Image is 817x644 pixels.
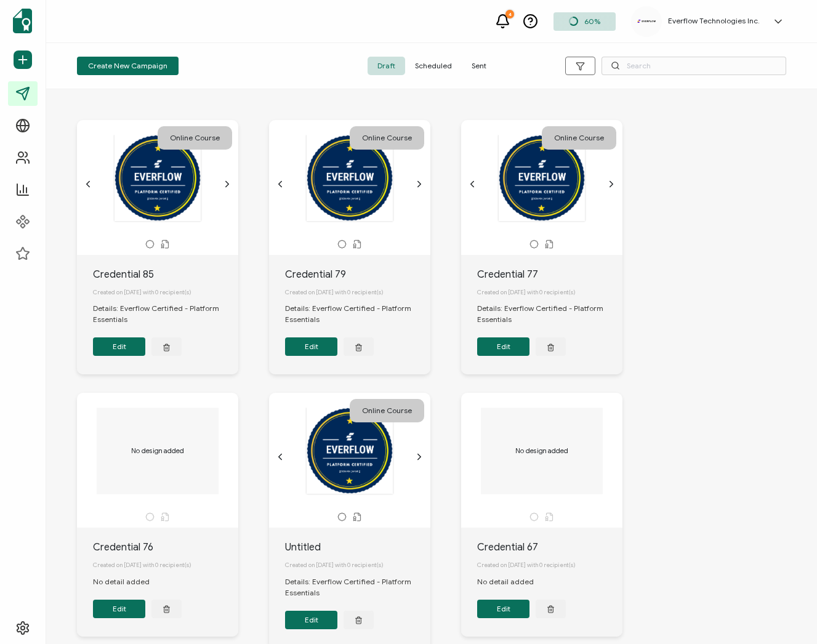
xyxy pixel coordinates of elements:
div: Details: Everflow Certified - Platform Essentials [285,576,430,598]
ion-icon: chevron back outline [275,179,285,189]
iframe: Chat Widget [755,585,817,644]
img: e3814b55-c29f-4a0d-85ef-b272221f077e.svg [637,20,656,23]
div: Created on [DATE] with 0 recipient(s) [285,555,430,576]
div: Online Course [542,126,616,150]
span: Create New Campaign [88,62,167,70]
div: Online Course [158,126,232,150]
div: Credential 76 [93,540,238,555]
span: Draft [368,57,405,75]
span: 60% [584,17,600,26]
div: Online Course [350,126,424,150]
ion-icon: chevron forward outline [606,179,616,189]
button: Edit [93,337,145,356]
div: Created on [DATE] with 0 recipient(s) [93,282,238,303]
span: Scheduled [405,57,462,75]
button: Edit [93,600,145,618]
ion-icon: chevron forward outline [414,452,424,462]
ion-icon: chevron back outline [467,179,477,189]
div: Credential 67 [477,540,622,555]
input: Search [602,57,786,75]
div: Untitled [285,540,430,555]
div: No detail added [477,576,546,587]
div: Credential 79 [285,267,430,282]
span: Sent [462,57,496,75]
ion-icon: chevron back outline [275,452,285,462]
div: Details: Everflow Certified - Platform Essentials [93,303,238,325]
div: Created on [DATE] with 0 recipient(s) [285,282,430,303]
ion-icon: chevron back outline [83,179,93,189]
div: Credential 85 [93,267,238,282]
ion-icon: chevron forward outline [414,179,424,189]
ion-icon: chevron forward outline [222,179,232,189]
button: Edit [477,337,529,356]
div: Details: Everflow Certified - Platform Essentials [285,303,430,325]
h5: Everflow Technologies Inc. [668,17,760,25]
button: Create New Campaign [77,57,179,75]
button: Edit [285,337,337,356]
div: 4 [505,10,514,18]
img: sertifier-logomark-colored.svg [13,9,32,33]
div: Details: Everflow Certified - Platform Essentials [477,303,622,325]
div: Created on [DATE] with 0 recipient(s) [477,282,622,303]
div: Created on [DATE] with 0 recipient(s) [93,555,238,576]
div: Online Course [350,399,424,422]
button: Edit [285,611,337,629]
div: No detail added [93,576,162,587]
div: Created on [DATE] with 0 recipient(s) [477,555,622,576]
button: Edit [477,600,529,618]
div: Credential 77 [477,267,622,282]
